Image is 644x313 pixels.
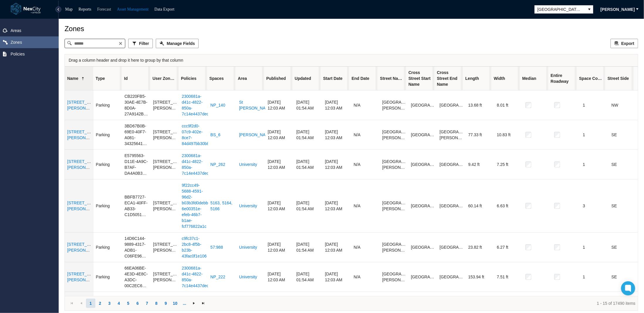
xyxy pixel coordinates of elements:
[210,102,225,108] a: NP_140
[265,150,294,179] td: [DATE] 12:03 AM
[139,41,149,46] span: Filter
[409,90,437,120] td: [GEOGRAPHIC_DATA]
[172,300,178,306] span: 10
[466,233,495,262] td: 23.82 ft
[88,300,94,306] span: 1
[409,150,437,179] td: [GEOGRAPHIC_DATA]
[67,242,108,253] a: [STREET_ADDRESS][PERSON_NAME]
[3,28,8,33] img: areas.svg
[351,233,380,262] td: N/A
[65,25,638,33] div: Zones
[294,120,323,150] td: [DATE] 01:54 AM
[408,70,432,87] span: Cross Street Start Name
[380,150,409,179] td: [GEOGRAPHIC_DATA][PERSON_NAME]
[122,179,151,233] td: BBFB7727-ECA1-40FF-AB33-C1D5051A6634
[94,90,122,120] td: Parking
[621,41,634,46] span: Export
[465,75,479,81] span: Length
[323,179,351,233] td: [DATE] 12:03 AM
[351,90,380,120] td: N/A
[351,150,380,179] td: N/A
[380,90,409,120] td: [GEOGRAPHIC_DATA][PERSON_NAME]
[210,132,220,138] a: BS_6
[581,179,609,233] td: 3
[210,200,221,206] a: 5163,
[601,6,635,12] span: [PERSON_NAME]
[495,179,523,233] td: 6.63 ft
[265,179,294,233] td: [DATE] 12:03 AM
[3,52,6,56] img: policies.svg
[238,75,247,81] span: Area
[609,262,638,292] td: SE
[153,75,176,81] span: User Zone Id
[609,233,638,262] td: SE
[437,262,466,292] td: [GEOGRAPHIC_DATA]
[182,93,209,117] a: 2300681a-d41c-4822-850a-7c14e4437dec
[182,182,208,206] a: 9f22cc49-5688-4591-96d2-b03b3fd0debb
[239,161,257,167] a: University
[182,153,209,176] a: 2300681a-d41c-4822-850a-7c14e4437dec
[239,244,257,250] a: University
[144,300,150,306] span: 7
[323,90,351,120] td: [DATE] 12:03 AM
[609,150,638,179] td: SE
[579,75,603,81] span: Space Count
[581,150,609,179] td: 1
[466,179,495,233] td: 60.14 ft
[94,262,122,292] td: Parking
[409,262,437,292] td: [GEOGRAPHIC_DATA]
[67,75,78,81] span: Name
[437,70,461,87] span: Cross Street End Name
[152,299,161,308] button: Page 8
[167,41,195,46] span: Manage Fields
[163,300,169,306] span: 9
[239,203,257,209] a: University
[466,120,495,150] td: 77.33 ft
[351,75,369,81] span: End Date
[117,7,149,11] a: Asset Management
[437,120,466,150] td: [GEOGRAPHIC_DATA][PERSON_NAME]
[180,299,189,308] button: ...
[581,90,609,120] td: 1
[323,120,351,150] td: [DATE] 12:03 AM
[11,39,22,45] span: Zones
[494,75,505,81] span: Width
[294,150,323,179] td: [DATE] 01:54 AM
[437,150,466,179] td: [GEOGRAPHIC_DATA]
[151,150,180,179] td: [STREET_ADDRESS][PERSON_NAME]
[65,54,638,67] div: Group panel
[466,262,495,292] td: 153.94 ft
[69,54,634,66] div: Drag a column header and drop it here to group by that column
[265,90,294,120] td: [DATE] 12:03 AM
[151,90,180,120] td: [STREET_ADDRESS][PERSON_NAME]
[181,75,197,81] span: Policies
[466,150,495,179] td: 9.42 ft
[128,39,153,48] button: Filter
[189,299,199,308] button: Go to the next page
[122,262,151,292] td: 66EA06BE-4E3D-4E8C-A3DC-00C2EC6FE4D7
[380,120,409,150] td: [GEOGRAPHIC_DATA][PERSON_NAME]
[437,233,466,262] td: [GEOGRAPHIC_DATA]
[239,132,273,138] a: [PERSON_NAME]
[351,262,380,292] td: N/A
[609,179,638,233] td: SE
[437,179,466,233] td: [GEOGRAPHIC_DATA]
[135,300,141,306] span: 6
[65,67,638,296] div: Table
[209,75,224,81] span: Spaces
[239,99,273,111] a: St [PERSON_NAME]
[124,299,133,308] button: Page 5
[96,75,105,81] span: Type
[265,262,294,292] td: [DATE] 12:03 AM
[11,51,25,57] span: Policies
[133,299,142,308] button: Page 6
[94,120,122,150] td: Parking
[86,299,95,308] button: Page 1
[67,100,108,110] a: [STREET_ADDRESS][PERSON_NAME]
[611,39,638,48] button: Export
[210,161,225,167] a: NP_262
[495,262,523,292] td: 7.51 ft
[95,299,105,308] button: Page 2
[239,274,257,280] a: University
[294,233,323,262] td: [DATE] 01:54 AM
